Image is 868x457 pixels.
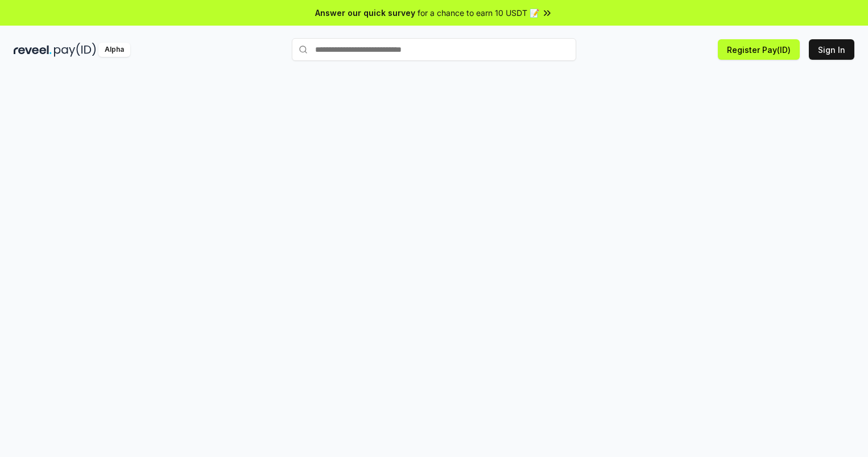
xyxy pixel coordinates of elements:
[98,43,130,57] div: Alpha
[14,43,52,57] img: reveel_dark
[809,39,854,60] button: Sign In
[718,39,800,60] button: Register Pay(ID)
[315,7,415,19] span: Answer our quick survey
[54,43,96,57] img: pay_id
[418,7,539,19] span: for a chance to earn 10 USDT 📝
